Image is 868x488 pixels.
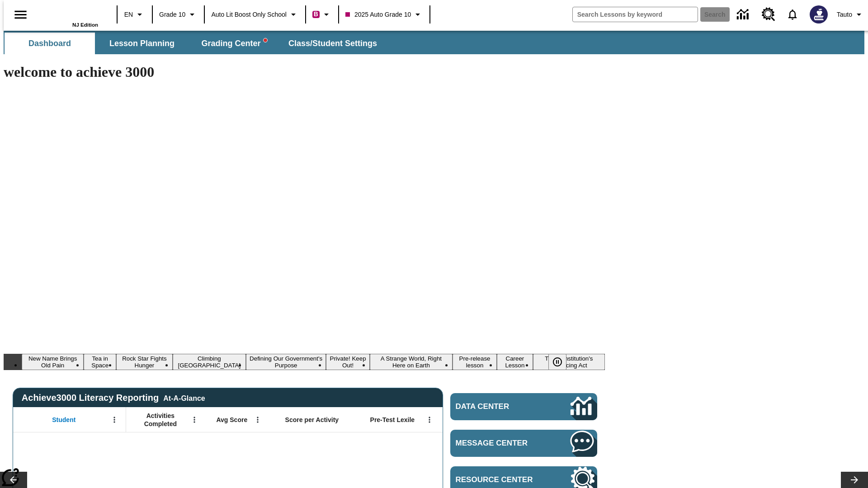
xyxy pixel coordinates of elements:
[810,5,828,23] img: Avatar
[208,6,302,23] button: School: Auto Lit Boost only School, Select your school
[456,402,540,411] span: Data Center
[39,4,98,22] a: Home
[450,393,597,420] a: Data Center
[109,38,175,49] span: Lesson Planning
[108,413,121,427] button: Open Menu
[548,354,566,370] button: Pause
[7,1,34,28] button: Open side menu
[285,416,339,424] span: Score per Activity
[833,6,868,23] button: Profile/Settings
[342,6,427,23] button: Class: 2025 Auto Grade 10, Select your class
[533,354,605,370] button: Slide 10 The Constitution's Balancing Act
[173,354,246,370] button: Slide 4 Climbing Mount Tai
[4,31,864,54] div: SubNavbar
[731,2,756,27] a: Data Center
[453,354,497,370] button: Slide 8 Pre-release lesson
[22,354,84,370] button: Slide 1 New Name Brings Old Pain
[72,22,98,28] span: NJ Edition
[314,9,318,20] span: B
[804,3,833,26] button: Select a new avatar
[548,354,576,370] div: Pause
[131,412,190,428] span: Activities Completed
[345,10,411,19] span: 2025 Auto Grade 10
[116,354,173,370] button: Slide 3 Rock Star Fights Hunger
[370,354,453,370] button: Slide 7 A Strange World, Right Here on Earth
[201,38,267,49] span: Grading Center
[281,33,384,54] button: Class/Student Settings
[370,416,415,424] span: Pre-Test Lexile
[781,3,804,26] a: Notifications
[4,64,605,80] h1: welcome to achieve 3000
[39,3,98,28] div: Home
[211,10,287,19] span: Auto Lit Boost only School
[456,439,543,448] span: Message Center
[4,33,385,54] div: SubNavbar
[309,6,335,23] button: Boost Class color is violet red. Change class color
[124,10,133,19] span: EN
[189,33,279,54] button: Grading Center
[756,2,781,27] a: Resource Center, Will open in new tab
[52,416,75,424] span: Student
[450,430,597,457] a: Message Center
[216,416,247,424] span: Avg Score
[159,10,185,19] span: Grade 10
[841,472,868,488] button: Lesson carousel, Next
[456,475,543,484] span: Resource Center
[246,354,326,370] button: Slide 5 Defining Our Government's Purpose
[423,413,436,427] button: Open Menu
[22,393,205,403] span: Achieve3000 Literacy Reporting
[120,6,149,23] button: Language: EN, Select a language
[326,354,369,370] button: Slide 6 Private! Keep Out!
[497,354,533,370] button: Slide 9 Career Lesson
[837,10,852,19] span: Tauto
[156,6,201,23] button: Grade: Grade 10, Select a grade
[264,38,267,42] svg: writing assistant alert
[288,38,377,49] span: Class/Student Settings
[163,393,205,403] div: At-A-Glance
[573,7,698,22] input: search field
[188,413,201,427] button: Open Menu
[5,33,95,54] button: Dashboard
[84,354,116,370] button: Slide 2 Tea in Space
[251,413,264,427] button: Open Menu
[97,33,187,54] button: Lesson Planning
[28,38,71,49] span: Dashboard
